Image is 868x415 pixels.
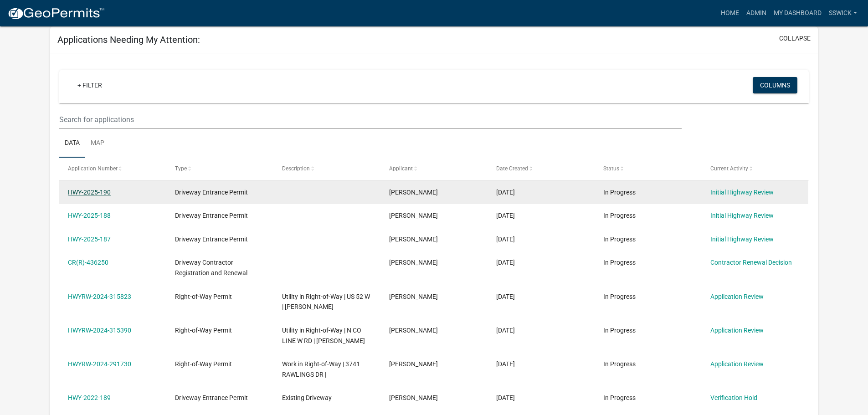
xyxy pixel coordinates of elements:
a: + Filter [70,77,109,93]
span: 08/31/2022 [496,394,515,401]
span: Megan Toth [389,394,438,401]
span: Megan Toth [389,360,438,368]
datatable-header-cell: Status [594,158,701,179]
span: 08/07/2025 [496,236,515,243]
span: In Progress [603,189,636,196]
a: HWY-2022-189 [68,394,111,401]
span: Current Activity [710,165,748,172]
span: Existing Driveway [282,394,332,401]
span: Status [603,165,619,172]
span: 07/30/2024 [496,360,515,368]
a: Application Review [710,327,764,334]
span: Work in Right-of-Way | 3741 RAWLINGS DR | [282,360,360,378]
span: In Progress [603,212,636,219]
a: HWY-2025-190 [68,189,111,196]
a: My Dashboard [770,5,825,22]
h5: Applications Needing My Attention: [57,34,200,45]
a: HWYRW-2024-315823 [68,293,131,300]
span: 08/07/2025 [496,212,515,219]
span: Right-of-Way Permit [175,293,232,300]
span: Right-of-Way Permit [175,327,232,334]
datatable-header-cell: Applicant [380,158,488,179]
span: In Progress [603,327,636,334]
datatable-header-cell: Current Activity [701,158,808,179]
span: In Progress [603,259,636,266]
span: In Progress [603,360,636,368]
span: Anthony Hardebeck [389,259,438,266]
span: Driveway Entrance Permit [175,212,248,219]
a: Initial Highway Review [710,236,774,243]
a: Contractor Renewal Decision [710,259,792,266]
datatable-header-cell: Date Created [488,158,595,179]
a: Initial Highway Review [710,212,774,219]
span: Right-of-Way Permit [175,360,232,368]
span: 08/07/2025 [496,189,515,196]
a: CR(R)-436250 [68,259,108,266]
span: Type [175,165,187,172]
a: Home [717,5,743,22]
datatable-header-cell: Application Number [59,158,166,179]
span: 06/16/2025 [496,259,515,266]
span: Utility in Right-of-Way | US 52 W | Dylan Garrison [282,293,370,311]
button: Columns [753,77,797,93]
span: Description [282,165,310,172]
a: Verification Hold [710,394,757,401]
span: In Progress [603,293,636,300]
span: Dylan Garrison [389,293,438,300]
span: Driveway Entrance Permit [175,394,248,401]
span: Shane Weist [389,236,438,243]
span: In Progress [603,394,636,401]
a: Application Review [710,293,764,300]
a: Admin [743,5,770,22]
input: Search for applications [59,110,681,129]
span: Driveway Entrance Permit [175,236,248,243]
a: HWYRW-2024-315390 [68,327,131,334]
a: HWY-2025-187 [68,236,111,243]
span: 09/24/2024 [496,327,515,334]
span: Applicant [389,165,413,172]
a: Initial Highway Review [710,189,774,196]
span: Shane Weist [389,189,438,196]
datatable-header-cell: Type [166,158,273,179]
span: Driveway Entrance Permit [175,189,248,196]
span: Driveway Contractor Registration and Renewal [175,259,247,277]
a: HWY-2025-188 [68,212,111,219]
datatable-header-cell: Description [273,158,380,179]
span: Dylan Garrison [389,327,438,334]
a: Map [85,129,110,158]
span: Shane Weist [389,212,438,219]
a: sswick [825,5,861,22]
a: Application Review [710,360,764,368]
a: Data [59,129,85,158]
a: HWYRW-2024-291730 [68,360,131,368]
span: 09/24/2024 [496,293,515,300]
span: In Progress [603,236,636,243]
button: collapse [779,34,811,43]
span: Date Created [496,165,528,172]
span: Application Number [68,165,118,172]
span: Utility in Right-of-Way | N CO LINE W RD | Dylan Garrison [282,327,365,344]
